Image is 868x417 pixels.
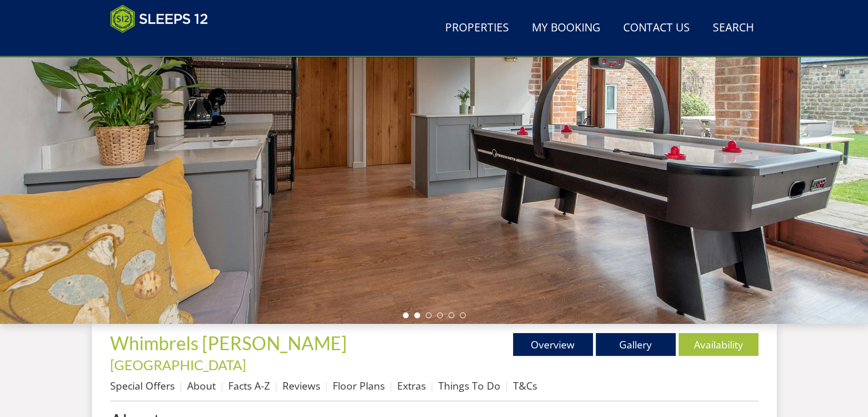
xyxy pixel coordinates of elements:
[513,333,593,356] a: Overview
[441,15,514,41] a: Properties
[679,333,758,356] a: Availability
[438,379,500,392] a: Things To Do
[619,15,695,41] a: Contact Us
[110,379,175,392] a: Special Offers
[513,379,537,392] a: T&Cs
[228,379,270,392] a: Facts A-Z
[110,5,208,33] img: Sleeps 12
[708,15,758,41] a: Search
[110,356,246,373] a: [GEOGRAPHIC_DATA]
[596,333,676,356] a: Gallery
[397,379,426,392] a: Extras
[282,379,320,392] a: Reviews
[110,332,347,354] span: Whimbrels [PERSON_NAME]
[527,15,605,41] a: My Booking
[110,332,350,354] a: Whimbrels [PERSON_NAME]
[104,40,224,50] iframe: Customer reviews powered by Trustpilot
[187,379,216,392] a: About
[333,379,385,392] a: Floor Plans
